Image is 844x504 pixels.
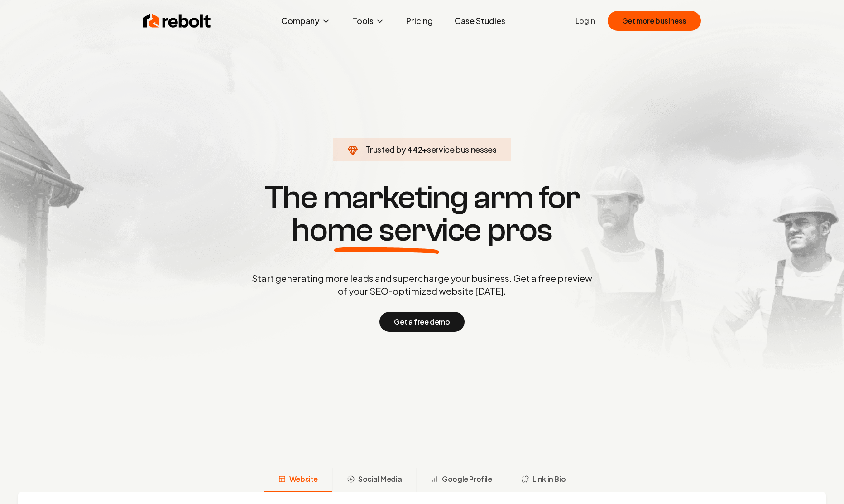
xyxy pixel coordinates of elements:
button: Website [264,468,332,492]
p: Start generating more leads and supercharge your business. Get a free preview of your SEO-optimiz... [250,272,594,297]
span: Social Media [358,474,402,485]
button: Get a free demo [379,312,464,332]
span: Google Profile [442,474,492,485]
span: Website [289,474,318,485]
button: Tools [345,12,392,30]
a: Case Studies [447,12,513,30]
span: 442 [407,143,422,156]
h1: The marketing arm for pros [205,181,639,247]
button: Google Profile [416,468,506,492]
span: + [422,144,427,155]
img: Rebolt Logo [143,12,211,30]
button: Get more business [608,11,701,31]
span: Link in Bio [532,474,566,485]
a: Login [575,15,595,26]
span: home service [292,214,481,247]
a: Pricing [399,12,440,30]
span: Trusted by [365,144,406,155]
button: Social Media [332,468,416,492]
span: service businesses [427,144,497,155]
button: Company [274,12,338,30]
button: Link in Bio [507,468,580,492]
